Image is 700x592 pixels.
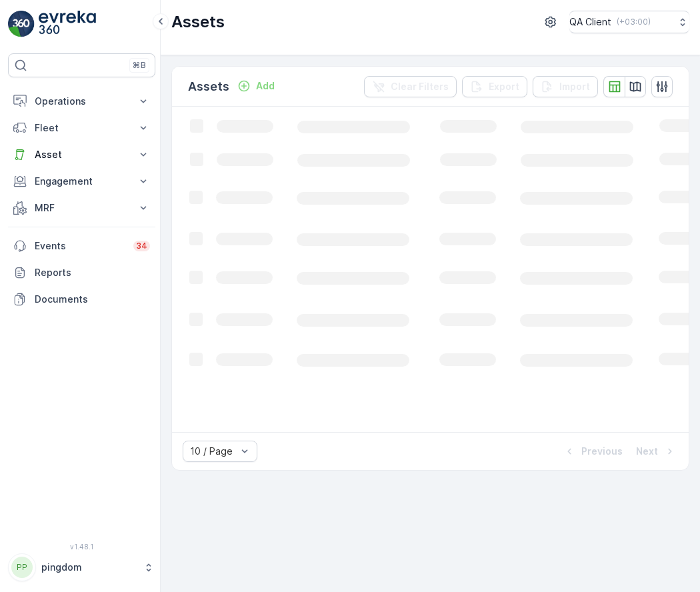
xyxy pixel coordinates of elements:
[256,79,275,93] p: Add
[635,443,678,459] button: Next
[8,88,155,115] button: Operations
[569,15,611,29] p: QA Client
[391,80,449,93] p: Clear Filters
[8,168,155,195] button: Engagement
[8,259,155,286] a: Reports
[35,293,150,306] p: Documents
[8,115,155,141] button: Fleet
[41,561,137,574] p: pingdom
[35,201,129,215] p: MRF
[35,148,129,161] p: Asset
[489,80,519,93] p: Export
[35,95,129,108] p: Operations
[617,17,651,27] p: ( +03:00 )
[133,60,146,71] p: ⌘B
[35,121,129,135] p: Fleet
[232,78,280,94] button: Add
[136,241,147,251] p: 34
[8,195,155,221] button: MRF
[569,11,689,33] button: QA Client(+03:00)
[8,286,155,313] a: Documents
[561,443,624,459] button: Previous
[8,141,155,168] button: Asset
[559,80,590,93] p: Import
[462,76,527,97] button: Export
[8,11,35,37] img: logo
[364,76,457,97] button: Clear Filters
[188,77,229,96] p: Assets
[8,233,155,259] a: Events34
[581,445,623,458] p: Previous
[171,11,225,33] p: Assets
[35,266,150,279] p: Reports
[8,553,155,581] button: PPpingdom
[636,445,658,458] p: Next
[533,76,598,97] button: Import
[35,175,129,188] p: Engagement
[39,11,96,37] img: logo_light-DOdMpM7g.png
[35,239,125,253] p: Events
[11,557,33,578] div: PP
[8,543,155,551] span: v 1.48.1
